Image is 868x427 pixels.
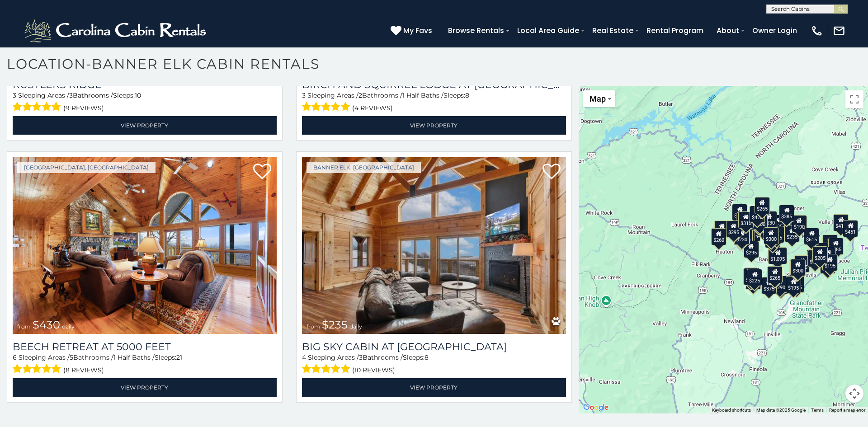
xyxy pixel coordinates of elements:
[113,353,155,361] span: 1 Half Baths /
[829,408,865,413] a: Report a map error
[738,211,754,229] div: $315
[767,266,783,283] div: $265
[62,323,75,330] span: daily
[804,228,819,245] div: $615
[17,162,156,173] a: [GEOGRAPHIC_DATA], [GEOGRAPHIC_DATA]
[737,228,753,245] div: $300
[302,378,566,397] a: View Property
[843,220,858,237] div: $451
[786,276,801,293] div: $195
[770,215,785,232] div: $430
[403,25,432,36] span: My Favs
[13,116,277,135] a: View Property
[747,269,762,286] div: $225
[13,157,277,334] img: Beech Retreat at 5000 Feet
[764,227,779,244] div: $300
[769,226,784,243] div: $215
[391,25,434,37] a: My Favs
[302,353,566,376] div: Sleeping Areas / Bathrooms / Sleeps:
[822,234,838,251] div: $400
[359,353,363,361] span: 3
[349,323,362,330] span: daily
[762,211,777,228] div: $230
[581,402,611,413] a: Open this area in Google Maps (opens a new window)
[712,407,751,413] button: Keyboard shortcuts
[820,257,835,274] div: $265
[63,102,104,114] span: (9 reviews)
[352,364,395,376] span: (10 reviews)
[588,23,638,38] a: Real Estate
[13,353,277,376] div: Sleeping Areas / Bathrooms / Sleeps:
[752,212,768,230] div: $300
[833,214,849,231] div: $410
[581,402,611,413] img: Google
[70,353,73,361] span: 5
[784,225,800,242] div: $235
[789,276,804,293] div: $345
[302,91,306,99] span: 3
[740,229,755,246] div: $250
[828,237,844,254] div: $485
[748,23,802,38] a: Owner Login
[302,341,566,353] a: Big Sky Cabin at [GEOGRAPHIC_DATA]
[253,163,271,182] a: Add to favorites
[302,341,566,353] h3: Big Sky Cabin at Monteagle
[772,275,788,292] div: $290
[812,246,828,263] div: $205
[845,385,863,403] button: Map camera controls
[751,213,767,230] div: $395
[811,408,824,413] a: Terms (opens in new tab)
[302,91,566,114] div: Sleeping Areas / Bathrooms / Sleeps:
[807,250,823,267] div: $230
[13,91,277,114] div: Sleeping Areas / Bathrooms / Sleeps:
[33,318,60,331] span: $430
[773,277,788,294] div: $350
[63,364,104,376] span: (8 reviews)
[322,318,348,331] span: $235
[732,203,747,221] div: $720
[542,163,561,182] a: Add to favorites
[792,215,807,232] div: $190
[734,228,750,245] div: $230
[307,323,320,330] span: from
[744,241,759,258] div: $295
[443,23,509,38] a: Browse Rentals
[821,246,836,263] div: $275
[790,259,806,276] div: $300
[765,230,780,248] div: $170
[755,197,770,214] div: $265
[642,23,708,38] a: Rental Program
[23,17,210,44] img: White-1-2.png
[822,253,838,271] div: $195
[744,267,759,285] div: $420
[769,215,785,232] div: $435
[813,242,829,259] div: $400
[402,91,443,99] span: 1 Half Baths /
[845,90,863,108] button: Toggle fullscreen view
[833,24,845,37] img: mail-regular-white.png
[745,272,761,289] div: $355
[711,228,726,245] div: $260
[13,341,277,353] a: Beech Retreat at 5000 Feet
[726,220,741,237] div: $295
[794,255,810,272] div: $305
[359,91,362,99] span: 2
[583,90,615,107] button: Change map style
[761,277,777,294] div: $375
[13,157,277,334] a: Beech Retreat at 5000 Feet from $430 daily
[69,91,73,99] span: 3
[714,220,730,237] div: $170
[302,353,306,361] span: 4
[750,205,765,222] div: $425
[779,204,794,221] div: $385
[756,408,806,413] span: Map data ©2025 Google
[176,353,182,361] span: 21
[712,23,744,38] a: About
[302,157,566,334] a: Big Sky Cabin at Monteagle from $235 daily
[768,247,787,264] div: $1,095
[513,23,584,38] a: Local Area Guide
[13,353,17,361] span: 6
[811,24,823,37] img: phone-regular-white.png
[307,162,421,173] a: Banner Elk, [GEOGRAPHIC_DATA]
